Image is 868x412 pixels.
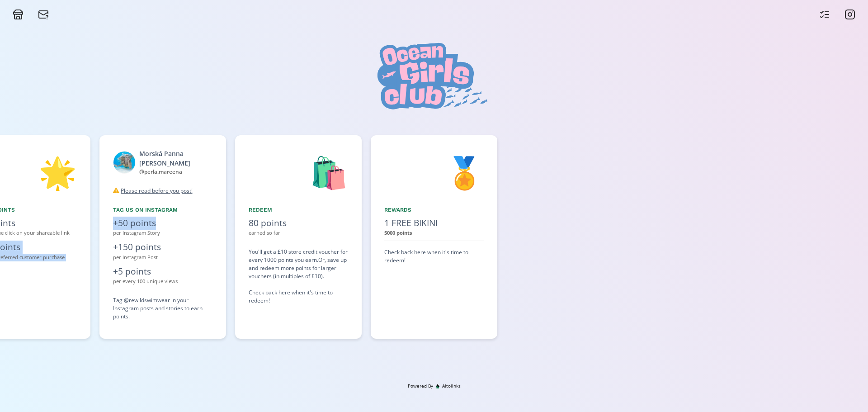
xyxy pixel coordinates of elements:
[384,206,484,214] div: Rewards
[249,149,348,195] div: 🛍️
[139,149,212,168] div: Morská Panna [PERSON_NAME]
[249,248,348,305] div: You'll get a £10 store credit voucher for every 1000 points you earn. Or, save up and redeem more...
[249,206,348,214] div: Redeem
[249,229,348,237] div: earned so far
[113,217,212,230] div: +50 points
[113,296,212,321] div: Tag @rewildswimwear in your Instagram posts and stories to earn points.
[113,206,212,214] div: Tag us on Instagram
[121,187,193,194] u: Please read before you post!
[435,384,440,388] img: favicon-32x32.png
[113,151,136,174] img: 358785795_730711338822155_6672844630733223757_n.jpg
[384,217,484,230] div: 1 FREE BIKINI
[408,383,433,389] span: Powered By
[139,168,212,176] div: @ perla.mareena
[113,254,212,261] div: per Instagram Post
[113,278,212,285] div: per every 100 unique views
[249,217,348,230] div: 80 points
[384,149,484,195] div: 🏅
[113,265,212,278] div: +5 points
[384,248,484,265] div: Check back here when it's time to redeem!
[442,383,461,389] span: Altolinks
[384,229,412,236] strong: 5000 points
[113,229,212,237] div: per Instagram Story
[113,241,212,254] div: +150 points
[327,36,541,115] img: sUztbQuRCcrb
